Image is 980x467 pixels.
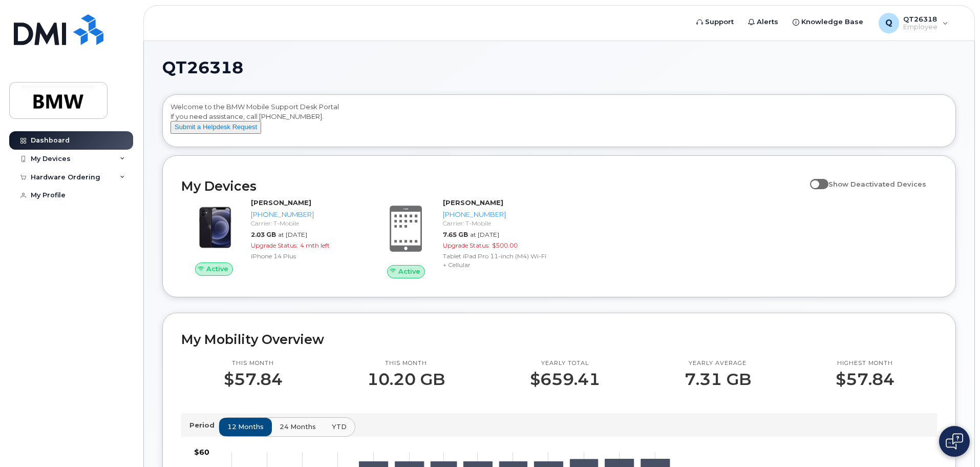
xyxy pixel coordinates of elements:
span: Show Deactivated Devices [828,180,926,188]
span: YTD [332,422,347,432]
h2: My Devices [181,178,805,194]
p: $57.84 [836,370,894,389]
span: 2.03 GB [251,231,276,238]
a: Active[PERSON_NAME][PHONE_NUMBER]Carrier: T-Mobile7.65 GBat [DATE]Upgrade Status:$500.00Tablet iP... [373,198,553,278]
a: Submit a Helpdesk Request [171,123,261,131]
span: 24 months [280,422,316,432]
p: Highest month [836,359,894,368]
input: Show Deactivated Devices [810,174,818,182]
div: Tablet iPad Pro 11-inch (M4) Wi-Fi + Cellular [443,252,549,269]
span: $500.00 [492,241,518,249]
p: $659.41 [530,370,600,389]
span: at [DATE] [470,231,499,238]
p: Yearly average [685,359,751,368]
p: 7.31 GB [685,370,751,389]
tspan: $60 [194,448,209,457]
div: iPhone 14 Plus [251,252,357,260]
span: at [DATE] [278,231,307,238]
p: This month [367,359,445,368]
p: 10.20 GB [367,370,445,389]
span: 7.65 GB [443,231,468,238]
div: Welcome to the BMW Mobile Support Desk Portal If you need assistance, call [PHONE_NUMBER]. [171,102,948,143]
img: image20231002-3703462-trllhy.jpeg [189,203,239,252]
p: $57.84 [224,370,283,389]
strong: [PERSON_NAME] [251,198,311,207]
div: Carrier: T-Mobile [251,219,357,228]
p: Period [189,420,219,430]
div: [PHONE_NUMBER] [443,210,549,219]
span: Active [398,267,420,276]
p: Yearly total [530,359,600,368]
strong: [PERSON_NAME] [443,198,503,207]
span: QT26318 [162,60,243,75]
div: [PHONE_NUMBER] [251,210,357,219]
button: Submit a Helpdesk Request [171,121,261,134]
span: Upgrade Status: [251,241,298,249]
div: Carrier: T-Mobile [443,219,549,228]
img: Open chat [946,433,963,450]
p: This month [224,359,283,368]
h2: My Mobility Overview [181,332,937,347]
a: Active[PERSON_NAME][PHONE_NUMBER]Carrier: T-Mobile2.03 GBat [DATE]Upgrade Status:4 mth leftiPhone... [181,198,361,276]
span: Active [206,264,228,274]
span: Upgrade Status: [443,241,490,249]
span: 4 mth left [300,241,330,249]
